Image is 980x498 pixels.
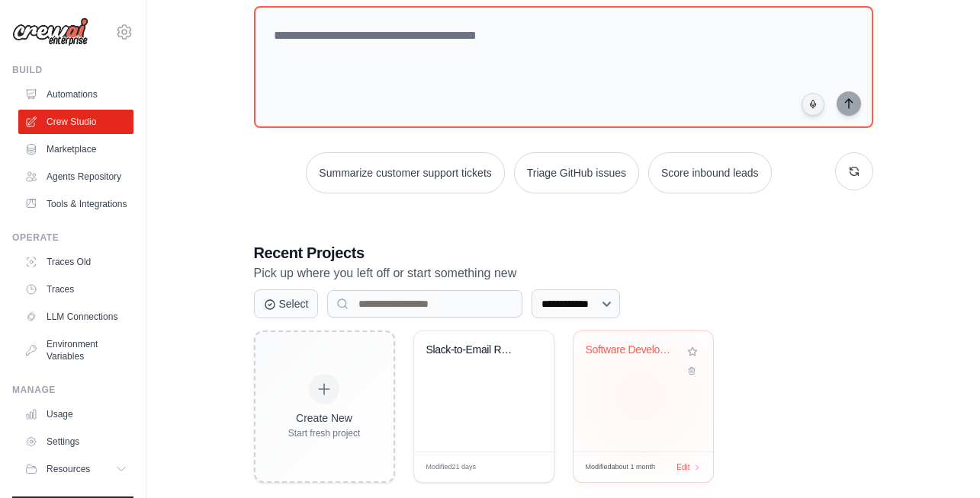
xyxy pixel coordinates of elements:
button: Delete project [684,363,701,378]
img: Logo [12,18,88,46]
div: Operate [12,231,133,244]
div: Slack-to-Email Reminder Bot [426,343,519,357]
span: Modified 21 days [426,462,477,473]
button: Click to speak your automation idea [802,93,824,116]
div: Manage [12,384,133,396]
div: Start fresh project [288,427,361,439]
a: Usage [18,402,133,426]
a: LLM Connections [18,305,133,329]
button: Get new suggestions [835,152,873,190]
a: Traces [18,277,133,302]
span: Resources [47,463,90,475]
a: Settings [18,429,133,454]
p: Pick up where you left off or start something new [254,263,873,283]
button: Triage GitHub issues [514,152,639,193]
a: Crew Studio [18,110,133,134]
button: Score inbound leads [648,152,772,193]
div: Create New [288,410,361,426]
div: Build [12,64,133,76]
h3: Recent Projects [254,242,873,263]
button: Select [254,289,319,318]
button: Resources [18,457,133,481]
a: Tools & Integrations [18,192,133,216]
a: Agents Repository [18,164,133,189]
a: Environment Variables [18,332,133,369]
button: Add to favorites [684,343,701,360]
button: Summarize customer support tickets [306,152,504,193]
span: Edit [517,461,530,473]
span: Edit [676,461,689,473]
a: Traces Old [18,250,133,274]
a: Automations [18,82,133,107]
div: Software Development Agency [586,343,678,357]
span: Modified about 1 month [586,462,656,473]
a: Marketplace [18,137,133,161]
iframe: Chat Widget [904,425,980,498]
